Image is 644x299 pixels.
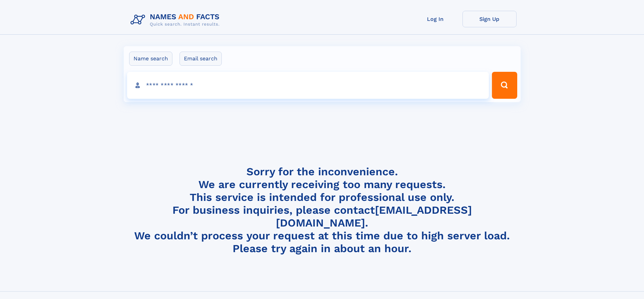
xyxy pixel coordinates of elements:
[276,204,472,229] a: [EMAIL_ADDRESS][DOMAIN_NAME]
[127,72,489,99] input: search input
[408,11,462,27] a: Log In
[128,11,225,29] img: Logo Names and Facts
[128,165,517,255] h4: Sorry for the inconvenience. We are currently receiving too many requests. This service is intend...
[492,72,517,99] button: Search Button
[180,52,222,66] label: Email search
[129,52,172,66] label: Name search
[462,11,517,27] a: Sign Up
